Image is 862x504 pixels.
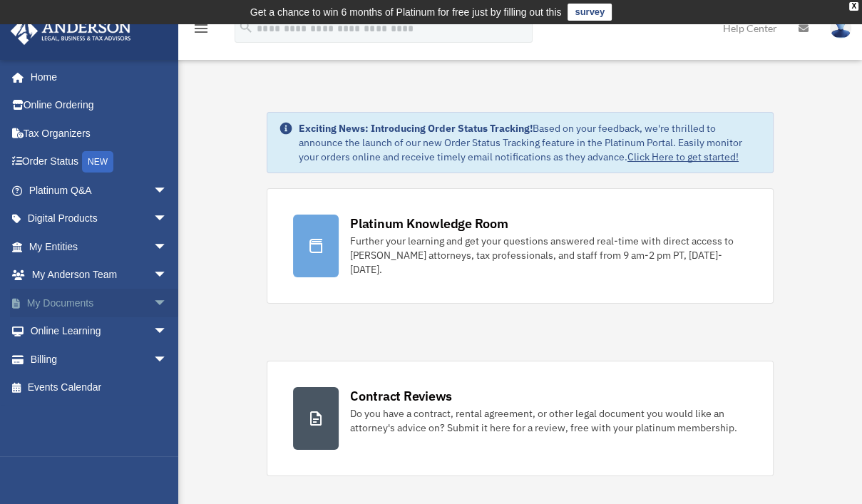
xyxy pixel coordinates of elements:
[10,345,189,374] a: Billingarrow_drop_down
[153,232,182,262] span: arrow_drop_down
[350,215,508,232] div: Platinum Knowledge Room
[267,361,774,476] a: Contract Reviews Do you have a contract, rental agreement, or other legal document you would like...
[568,4,612,21] a: survey
[153,345,182,374] span: arrow_drop_down
[299,121,761,164] div: Based on your feedback, we're thrilled to announce the launch of our new Order Status Tracking fe...
[6,17,135,45] img: Anderson Advisors Platinum Portal
[10,91,189,120] a: Online Ordering
[350,387,452,405] div: Contract Reviews
[830,18,851,38] img: User Pic
[193,20,210,37] i: menu
[10,317,189,346] a: Online Learningarrow_drop_down
[299,122,533,135] strong: Exciting News: Introducing Order Status Tracking!
[10,119,189,148] a: Tax Organizers
[153,176,182,205] span: arrow_drop_down
[82,151,113,173] div: NEW
[153,289,182,318] span: arrow_drop_down
[10,148,189,177] a: Order StatusNEW
[193,25,210,37] a: menu
[267,188,774,304] a: Platinum Knowledge Room Further your learning and get your questions answered real-time with dire...
[153,261,182,290] span: arrow_drop_down
[849,2,858,11] div: close
[10,176,189,205] a: Platinum Q&Aarrow_drop_down
[10,374,189,402] a: Events Calendar
[250,4,562,21] div: Get a chance to win 6 months of Platinum for free just by filling out this
[350,234,747,277] div: Further your learning and get your questions answered real-time with direct access to [PERSON_NAM...
[238,19,254,35] i: search
[153,317,182,346] span: arrow_drop_down
[153,205,182,234] span: arrow_drop_down
[10,232,189,261] a: My Entitiesarrow_drop_down
[10,261,189,289] a: My Anderson Teamarrow_drop_down
[10,289,189,317] a: My Documentsarrow_drop_down
[10,205,189,233] a: Digital Productsarrow_drop_down
[10,63,182,91] a: Home
[627,150,739,163] a: Click Here to get started!
[350,406,747,435] div: Do you have a contract, rental agreement, or other legal document you would like an attorney's ad...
